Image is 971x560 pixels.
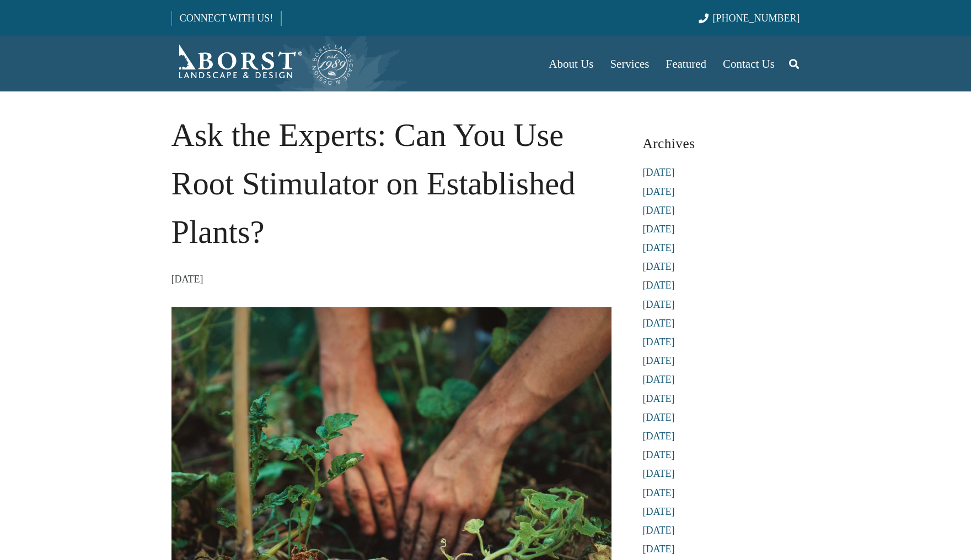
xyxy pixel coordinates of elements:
[171,111,611,256] h1: Ask the Experts: Can You Use Root Stimulator on Established Plants?
[666,57,706,70] span: Featured
[643,543,675,554] a: [DATE]
[643,186,675,197] a: [DATE]
[171,42,355,86] a: Borst-Logo
[602,36,657,91] a: Services
[699,13,800,24] a: [PHONE_NUMBER]
[643,280,675,291] a: [DATE]
[172,5,281,31] a: CONNECT WITH US!
[643,412,675,423] a: [DATE]
[549,57,593,70] span: About Us
[643,167,675,178] a: [DATE]
[643,355,675,366] a: [DATE]
[643,242,675,253] a: [DATE]
[658,36,715,91] a: Featured
[643,487,675,498] a: [DATE]
[643,205,675,216] a: [DATE]
[783,50,805,78] a: Search
[715,36,783,91] a: Contact Us
[643,393,675,404] a: [DATE]
[643,336,675,347] a: [DATE]
[643,261,675,272] a: [DATE]
[643,131,800,156] h3: Archives
[643,468,675,479] a: [DATE]
[643,431,675,442] a: [DATE]
[643,525,675,536] a: [DATE]
[540,36,602,91] a: About Us
[171,271,203,287] time: 24 March 2023 at 15:48:21 America/New_York
[643,224,675,235] a: [DATE]
[643,318,675,329] a: [DATE]
[723,57,775,70] span: Contact Us
[643,374,675,385] a: [DATE]
[610,57,649,70] span: Services
[643,449,675,460] a: [DATE]
[643,299,675,310] a: [DATE]
[643,506,675,517] a: [DATE]
[713,13,800,24] span: [PHONE_NUMBER]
